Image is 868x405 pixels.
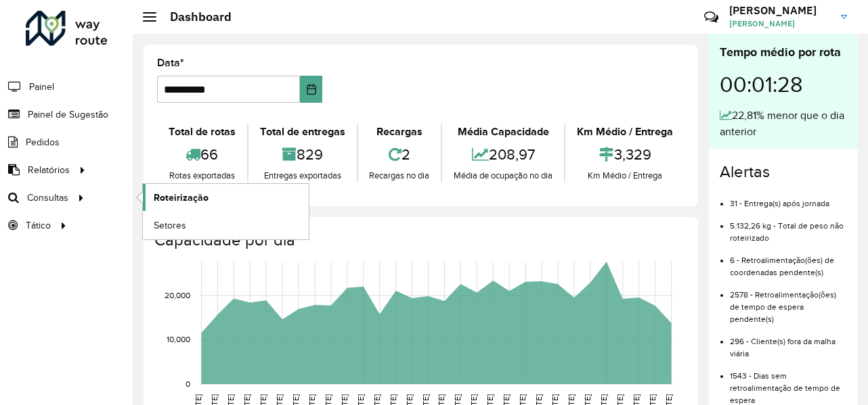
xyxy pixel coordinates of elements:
h2: Dashboard [156,9,232,24]
li: 2578 - Retroalimentação(ões) de tempo de espera pendente(s) [730,279,847,325]
div: Tempo médio por rota [720,43,847,62]
div: Recargas no dia [362,169,438,183]
label: Data [157,55,184,71]
span: Tático [26,218,51,233]
span: Relatórios [28,163,70,177]
li: 31 - Entrega(s) após jornada [730,187,847,210]
h4: Alertas [720,162,847,182]
span: Consultas [27,191,68,205]
div: 00:01:28 [720,62,847,108]
div: Total de rotas [160,124,244,140]
div: Rotas exportadas [160,169,244,183]
div: 22,81% menor que o dia anterior [720,108,847,140]
span: Setores [154,218,186,233]
button: Choose Date [300,76,322,103]
div: Média de ocupação no dia [446,169,561,183]
li: 6 - Retroalimentação(ões) de coordenadas pendente(s) [730,244,847,279]
div: Média Capacidade [446,124,561,140]
div: Km Médio / Entrega [569,169,681,183]
div: 2 [362,140,438,169]
li: 5.132,26 kg - Total de peso não roteirizado [730,210,847,244]
div: Km Médio / Entrega [569,124,681,140]
span: Painel [29,80,54,94]
div: Recargas [362,124,438,140]
text: 10,000 [167,335,190,344]
span: Roteirização [154,191,209,205]
text: 20,000 [165,291,190,300]
span: Painel de Sugestão [28,108,108,122]
a: Setores [143,212,309,239]
div: 829 [252,140,353,169]
h4: Capacidade por dia [154,231,685,250]
span: Pedidos [26,135,60,149]
div: Entregas exportadas [252,169,353,183]
div: 3,329 [569,140,681,169]
a: Roteirização [143,184,309,211]
text: 0 [186,379,190,388]
h3: [PERSON_NAME] [729,4,831,17]
div: 208,97 [446,140,561,169]
span: [PERSON_NAME] [729,18,831,30]
a: Contato Rápido [697,3,726,32]
div: 66 [160,140,244,169]
li: 296 - Cliente(s) fora da malha viária [730,325,847,360]
div: Total de entregas [252,124,353,140]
